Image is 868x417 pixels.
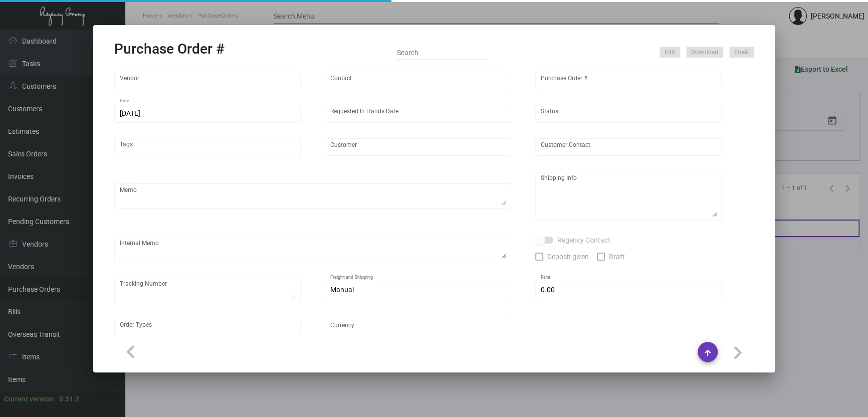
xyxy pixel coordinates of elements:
[330,286,354,294] span: Manual
[665,48,675,57] span: Edit
[660,47,680,58] button: Edit
[59,394,79,404] div: 0.51.2
[734,48,749,57] span: Email
[609,251,625,263] span: Draft
[686,47,723,58] button: Download
[114,41,225,58] h2: Purchase Order #
[547,251,589,263] span: Deposit given
[557,234,610,246] span: Regency Contact
[4,394,55,404] div: Current version:
[729,47,754,58] button: Email
[691,48,718,57] span: Download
